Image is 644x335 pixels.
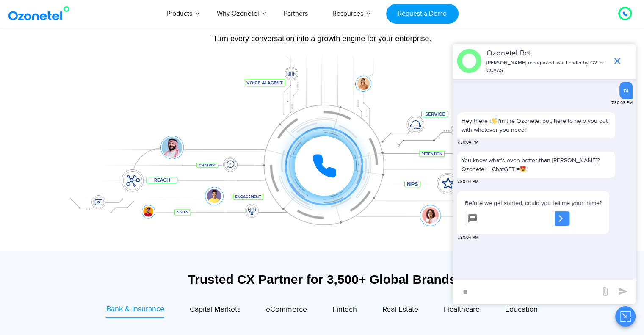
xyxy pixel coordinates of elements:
div: Turn every conversation into a growth engine for your enterprise. [58,34,587,43]
div: Trusted CX Partner for 3,500+ Global Brands [62,272,583,287]
span: Bank & Insurance [106,305,164,314]
p: You know what's even better than [PERSON_NAME]? Ozonetel + ChatGPT = ! [462,156,611,174]
p: Before we get started, could you tell me your name? [465,199,602,208]
span: end chat or minimize [609,53,626,69]
a: Healthcare [444,304,480,318]
p: Ozonetel Bot [486,48,608,59]
a: Real Estate [382,304,418,318]
span: Fintech [332,305,357,314]
span: Healthcare [444,305,480,314]
p: [PERSON_NAME] recognized as a Leader by G2 for CCAAS [486,59,608,75]
p: Hey there ! I'm the Ozonetel bot, here to help you out with whatever you need! [462,116,611,134]
div: hi [624,86,628,95]
a: Fintech [332,304,357,318]
div: new-msg-input [457,285,596,300]
span: Real Estate [382,305,418,314]
a: Capital Markets [190,304,240,318]
span: eCommerce [266,305,307,314]
a: eCommerce [266,304,307,318]
span: Capital Markets [190,305,240,314]
span: 7:30:04 PM [457,139,478,146]
span: 7:30:03 PM [611,100,633,106]
span: 7:30:04 PM [457,235,478,241]
button: Close chat [615,306,636,327]
span: 7:30:04 PM [457,179,478,185]
img: 👋 [491,118,497,124]
a: Bank & Insurance [106,304,164,318]
img: 😍 [520,166,526,172]
a: Request a Demo [386,4,459,24]
img: header [457,49,481,73]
